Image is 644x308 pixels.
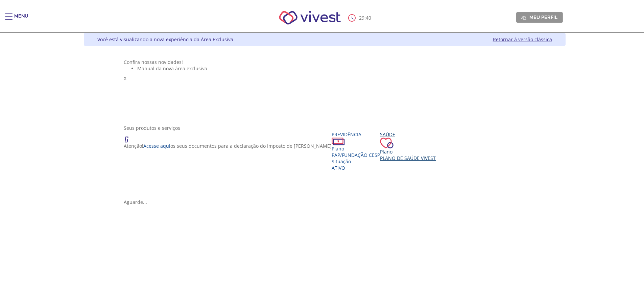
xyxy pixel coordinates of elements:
div: Aguarde... [124,199,525,205]
div: Confira nossas novidades! [124,59,525,65]
div: : [348,14,373,22]
span: Ativo [332,165,345,171]
p: Atenção! os seus documentos para a declaração do Imposto de [PERSON_NAME] [124,143,332,149]
span: X [124,75,126,81]
img: Meu perfil [521,15,526,20]
img: ico_coracao.png [380,138,393,148]
a: Acesse aqui [143,143,170,149]
img: ico_dinheiro.png [332,138,345,145]
a: Previdência PlanoPAP/Fundação CESP SituaçãoAtivo [332,131,380,171]
div: Menu [14,13,28,26]
div: Plano [332,145,380,152]
a: Retornar à versão clássica [493,36,552,43]
a: Saúde PlanoPlano de Saúde VIVEST [380,131,436,161]
span: 29 [359,15,364,21]
section: <span lang="en" dir="ltr">ProdutosCard</span> [124,125,525,205]
div: Você está visualizando a nova experiência da Área Exclusiva [97,36,233,43]
img: Vivest [271,3,348,32]
span: PAP/Fundação CESP [332,152,380,158]
span: Manual da nova área exclusiva [137,65,207,72]
div: Saúde [380,131,436,138]
span: Plano de Saúde VIVEST [380,155,436,161]
div: Previdência [332,131,380,138]
section: <span lang="pt-BR" dir="ltr">Visualizador do Conteúdo da Web</span> 1 [124,59,525,118]
span: 40 [366,15,371,21]
div: Situação [332,158,380,165]
span: Meu perfil [529,14,557,20]
img: ico_atencao.png [124,131,135,143]
div: Seus produtos e serviços [124,125,525,131]
a: Meu perfil [516,12,563,22]
div: Plano [380,148,436,155]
